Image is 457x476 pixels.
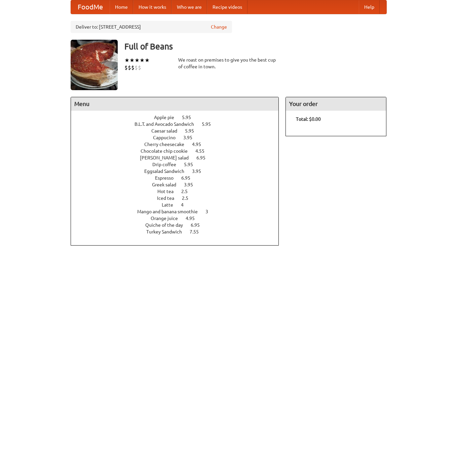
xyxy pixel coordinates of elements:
span: Hot tea [157,189,180,194]
span: 5.95 [202,121,218,127]
a: [PERSON_NAME] salad 6.95 [140,155,218,160]
a: Cappucino 3.95 [153,135,205,140]
span: [PERSON_NAME] salad [140,155,195,160]
a: Who we are [172,0,207,14]
a: Hot tea 2.5 [157,189,200,194]
a: Turkey Sandwich 7.55 [146,229,211,234]
a: Drip coffee 5.95 [152,162,205,167]
div: We roast on premises to give you the best cup of coffee in town. [178,57,279,70]
a: Mango and banana smoothie 3 [137,209,221,214]
li: $ [138,64,141,71]
span: Turkey Sandwich [146,229,189,234]
a: FoodMe [71,0,110,14]
span: 4.95 [186,216,201,221]
a: Cherry cheesecake 4.95 [144,142,214,147]
a: Help [359,0,380,14]
span: Espresso [155,175,180,181]
h4: Menu [71,97,279,111]
a: Quiche of the day 6.95 [145,222,212,228]
span: 4.95 [192,142,208,147]
span: Cappucino [153,135,182,140]
h3: Full of Beans [124,40,387,53]
span: 5.95 [185,128,201,134]
a: Apple pie 5.95 [154,115,203,120]
b: Total: $0.00 [296,116,321,122]
a: Recipe videos [207,0,247,14]
li: ★ [129,57,135,64]
span: Mango and banana smoothie [137,209,204,214]
li: ★ [124,57,129,64]
a: Eggsalad Sandwich 3.95 [144,169,214,174]
span: 5.95 [182,115,198,120]
img: angular.jpg [71,40,118,90]
a: Home [110,0,133,14]
span: Latte [162,202,180,208]
span: Eggsalad Sandwich [144,169,191,174]
span: 3 [205,209,215,214]
a: Caesar salad 5.95 [151,128,206,134]
span: Cherry cheesecake [144,142,191,147]
a: Iced tea 2.5 [157,195,201,201]
span: 6.95 [191,222,206,228]
li: ★ [135,57,140,64]
h4: Your order [286,97,386,111]
li: ★ [145,57,150,64]
span: Iced tea [157,195,181,201]
a: Greek salad 3.95 [152,182,205,187]
span: 2.5 [181,189,194,194]
a: Chocolate chip cookie 4.55 [141,148,217,154]
a: Espresso 6.95 [155,175,203,181]
li: $ [124,64,128,71]
a: Latte 4 [162,202,196,208]
span: 3.95 [183,135,199,140]
a: How it works [133,0,172,14]
div: Deliver to: [STREET_ADDRESS] [71,21,232,33]
span: 5.95 [184,162,200,167]
span: 3.95 [192,169,208,174]
a: Change [211,24,227,30]
span: 4.55 [195,148,211,154]
span: 6.95 [196,155,212,160]
a: B.L.T. and Avocado Sandwich 5.95 [135,121,223,127]
a: Orange juice 4.95 [151,216,207,221]
span: Orange juice [151,216,185,221]
span: Chocolate chip cookie [141,148,194,154]
span: Drip coffee [152,162,183,167]
li: $ [131,64,135,71]
span: Quiche of the day [145,222,190,228]
span: Caesar salad [151,128,184,134]
span: 4 [181,202,190,208]
span: 3.95 [184,182,200,187]
span: 7.55 [190,229,205,234]
span: B.L.T. and Avocado Sandwich [135,121,201,127]
span: Greek salad [152,182,183,187]
li: $ [135,64,138,71]
li: ★ [140,57,145,64]
span: 2.5 [182,195,195,201]
li: $ [128,64,131,71]
span: 6.95 [181,175,197,181]
span: Apple pie [154,115,181,120]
